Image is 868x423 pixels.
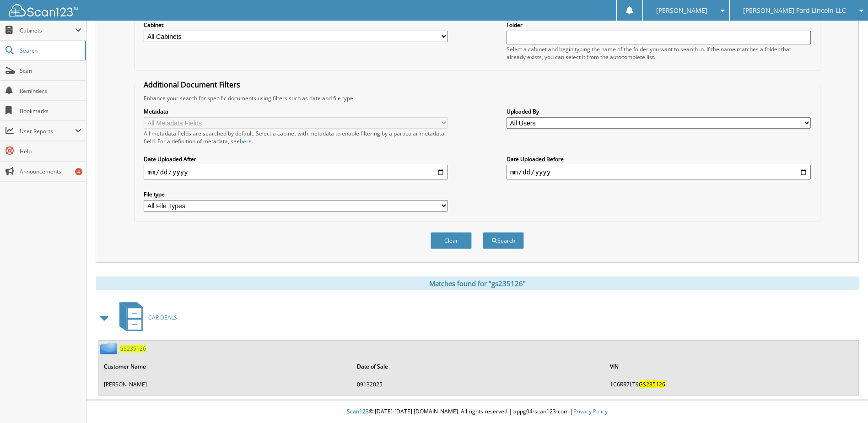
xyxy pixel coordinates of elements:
[139,80,245,90] legend: Additional Document Filters
[99,377,351,392] td: [PERSON_NAME]
[507,45,811,61] div: Select a cabinet and begin typing the name of the folder you want to search in. If the name match...
[20,147,81,155] span: Help
[20,107,81,115] span: Bookmarks
[573,407,608,415] a: Privacy Policy
[743,8,846,13] span: [PERSON_NAME] Ford Lincoln LLC
[507,108,811,115] label: Uploaded By
[144,155,448,163] label: Date Uploaded After
[507,155,811,163] label: Date Uploaded Before
[144,130,448,145] div: All metadata fields are searched by default. Select a cabinet with metadata to enable filtering b...
[20,87,81,95] span: Reminders
[20,127,75,135] span: User Reports
[605,377,857,392] td: 1C6RR7LT9
[20,27,75,34] span: Cabinets
[119,345,146,352] a: GS235126
[9,4,78,16] img: scan123-logo-white.svg
[148,314,177,321] span: CAR DEALS
[86,401,868,423] div: © [DATE]-[DATE] [DOMAIN_NAME]. All rights reserved | appg04-scan123-com |
[822,379,868,423] iframe: Chat Widget
[75,168,82,175] div: 4
[352,377,604,392] td: 09132025
[96,277,859,290] div: Matches found for "gs235126"
[144,21,448,29] label: Cabinet
[20,47,80,54] span: Search
[144,165,448,179] input: start
[99,357,351,376] th: Customer Name
[100,343,119,354] img: folder2.png
[347,407,369,415] span: Scan123
[483,232,524,249] button: Search
[352,357,604,376] th: Date of Sale
[240,137,252,145] a: here
[144,108,448,115] label: Metadata
[639,380,665,388] span: GS235126
[20,67,81,75] span: Scan
[605,357,857,376] th: VIN
[507,165,811,179] input: end
[144,190,448,198] label: File type
[114,299,177,336] a: CAR DEALS
[20,168,81,175] span: Announcements
[431,232,472,249] button: Clear
[656,8,707,13] span: [PERSON_NAME]
[507,21,811,29] label: Folder
[139,94,815,102] div: Enhance your search for specific documents using filters such as date and file type.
